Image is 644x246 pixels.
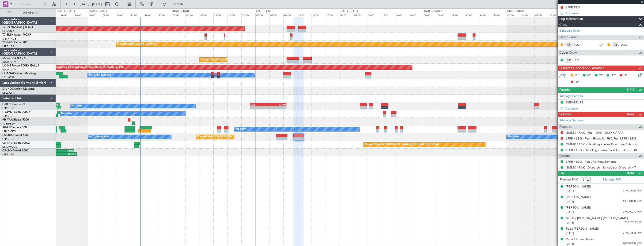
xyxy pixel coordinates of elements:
div: Moulay [PERSON_NAME] [PERSON_NAME] [566,216,628,221]
span: 9H-LPZ [2,126,12,129]
div: [DATE] - [DATE] [340,9,358,13]
div: [DATE] - [DATE] [256,9,274,13]
a: EDLW/DTM [2,68,16,71]
div: 12:00 [213,13,227,17]
span: D-IJHO [2,88,12,90]
div: 04:00 [102,13,116,17]
div: 12:00 [297,13,311,17]
span: [DATE] [566,231,574,235]
a: LFPB/LBG [2,114,15,118]
span: CS-JHH [2,149,12,152]
span: AC [587,73,591,78]
a: CS-RRCFalcon 900LX [2,142,30,144]
a: EDLW/DTM [2,60,16,64]
a: GMMX / RAK - Fuel - UAS - GMMX / RAK [566,131,623,135]
a: LFPB / LBG - Pax Visa Requirements [566,160,616,164]
div: 16:00 [60,13,74,17]
span: Cabin Crew [559,50,577,55]
a: LX-GBHFalcon 7X [2,57,26,59]
div: 08:00 [200,13,214,17]
div: 04:00 [353,13,367,17]
span: 21PE01004 (PP) [623,199,642,203]
span: [DATE] [566,200,574,203]
a: LFPB/LBG [2,153,15,156]
span: All Aircraft [12,11,49,15]
span: F-HECD [2,103,13,106]
div: Unplanned Maint [GEOGRAPHIC_DATA] (Al Maktoum Intl) [54,64,124,71]
div: 20:00 [325,13,339,17]
div: 16:00 [395,13,409,17]
span: Dispatch [559,124,572,130]
span: F-GPNJ [2,111,12,114]
a: LFMN/NCE [2,37,16,40]
span: MF [575,73,579,78]
a: LFMD/CEQ [2,130,16,133]
span: Others [559,153,570,159]
div: SBBR [46,103,59,106]
div: 08:00 [451,13,465,17]
div: DEPARTURE [566,100,583,104]
div: [DATE] - [DATE] [172,9,190,13]
span: [DATE] [566,242,574,246]
span: Flight Crew [559,35,577,40]
span: [DATE] [566,221,574,224]
input: Trip Number [14,1,41,8]
div: 20:00 [409,13,423,17]
a: DNMM/LOS [2,145,17,149]
div: 16:00 [144,13,158,17]
a: LFPB/LBG [2,106,15,110]
span: 25D76311 (PP) [625,220,642,224]
span: Services [559,112,572,117]
div: 16:00 [227,13,242,17]
a: T7-EMIHawker 900XP [2,33,31,36]
a: 9H-LPZLegacy 500 [2,126,27,129]
span: 24PD00094 (PP) [623,242,642,246]
span: (1/1) [627,87,634,92]
span: LX-AOA [2,72,13,75]
div: 08:00 [367,13,381,17]
button: All Aircraft [5,9,51,17]
span: FFC [610,73,616,78]
span: [DATE] [566,189,574,193]
div: LFPB FBO [566,5,580,9]
div: ISP [565,58,573,63]
div: No Crew [61,110,72,117]
a: LFPB / LBG - Handling - Jetex Paris Fbo LFPB / LBG [566,148,638,152]
div: 08:00 [534,13,549,17]
div: 20:00 [158,13,172,17]
div: 12:00 [465,13,479,17]
div: No Crew [72,103,82,110]
div: CP [565,42,573,47]
div: 04:00 [186,13,200,17]
div: 00:00 [507,13,521,17]
span: Leg Information [559,16,583,22]
div: [DATE] - [DATE] [88,9,106,13]
div: Planned Maint Nice ([GEOGRAPHIC_DATA]) [201,56,253,63]
label: Planned PAX [560,177,578,182]
a: LFPB/LBG [2,137,15,141]
div: No Crew [508,133,519,140]
a: D-IJHOCitation Mustang [2,88,35,90]
div: No Crew Sabadell [89,72,111,79]
div: 20:00 [241,13,255,17]
a: F-HECDFalcon 7X [2,103,26,106]
span: 21PD15029 (PP) [623,189,642,193]
a: 9H-YAAGlobal 5000 [2,118,29,121]
span: 21PD14653 (PP) [623,231,642,235]
a: T7-EAGLFalcon 8X [2,41,27,44]
span: [DATE] [566,210,574,214]
div: [DATE] - [DATE] [507,9,525,13]
span: CS-DOU [2,134,13,137]
div: 00:00 [88,13,102,17]
div: 00:00 [339,13,353,17]
a: Manage Permits [560,94,583,99]
div: Planned Maint [GEOGRAPHIC_DATA] ([GEOGRAPHIC_DATA]) [365,141,439,148]
span: Pax [559,171,564,176]
div: [PERSON_NAME] [566,206,591,210]
div: 08:00 [116,13,130,17]
a: T7-DYNChallenger 604 [2,26,33,29]
span: Permits [559,87,570,93]
div: CS [612,42,620,47]
a: GMMX / RAK - Handling - Jetex Executive Aviation GMMX / RAK [566,142,642,146]
button: Refresh [160,0,188,8]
